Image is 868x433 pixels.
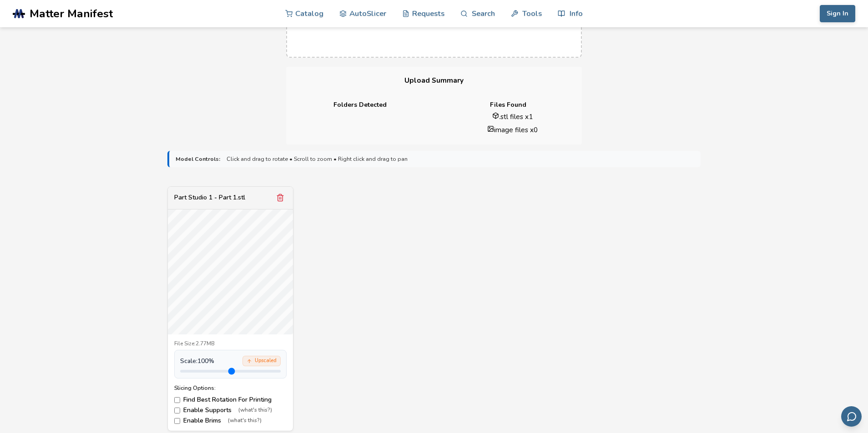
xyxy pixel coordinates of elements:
li: .stl files x 1 [449,112,575,121]
input: Find Best Rotation For Printing [174,397,180,403]
input: Enable Supports(what's this?) [174,408,180,413]
input: Enable Brims(what's this?) [174,418,180,424]
span: Matter Manifest [30,7,113,20]
span: Scale: 100 % [180,358,214,365]
button: Sign In [820,5,855,22]
button: Remove model [274,191,287,204]
span: (what's this?) [238,407,272,413]
label: Enable Supports [174,407,287,414]
span: Click and drag to rotate • Scroll to zoom • Right click and drag to pan [227,156,408,162]
div: File Size: 2.77MB [174,341,287,347]
button: Send feedback via email [841,406,862,427]
div: Slicing Options: [174,385,287,391]
h4: Folders Detected [293,101,428,109]
div: Part Studio 1 - Part 1.stl [174,194,245,201]
h4: Files Found [440,101,575,109]
span: (what's this?) [228,418,262,424]
h3: Upload Summary [286,67,582,95]
label: Find Best Rotation For Printing [174,396,287,403]
label: Enable Brims [174,417,287,424]
div: Upscaled [242,356,281,366]
strong: Model Controls: [176,156,220,162]
li: image files x 0 [449,125,575,134]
